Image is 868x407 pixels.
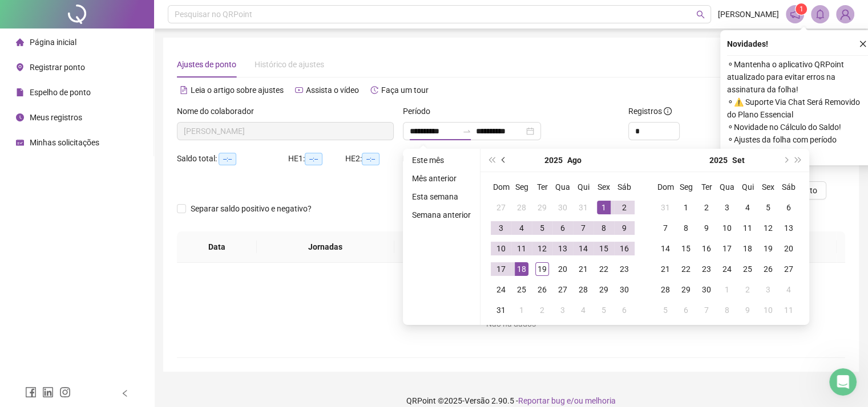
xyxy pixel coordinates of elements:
[761,201,775,214] div: 5
[614,218,635,238] td: 2025-08-09
[614,279,635,300] td: 2025-08-30
[761,303,775,317] div: 10
[594,300,614,320] td: 2025-09-05
[741,303,754,317] div: 9
[659,303,672,317] div: 5
[614,259,635,279] td: 2025-08-23
[532,197,552,218] td: 2025-07-29
[737,300,758,320] td: 2025-10-09
[576,262,590,276] div: 21
[676,197,696,218] td: 2025-09-01
[696,279,717,300] td: 2025-09-30
[177,105,261,117] label: Nome do colaborador
[717,177,737,197] th: Qua
[696,197,717,218] td: 2025-09-02
[617,242,631,255] div: 16
[761,242,775,255] div: 19
[184,123,387,140] span: LUISA ANDREIA NASCIMENTO LEITE
[491,300,511,320] td: 2025-08-31
[628,105,672,117] span: Registros
[370,86,378,94] span: history
[491,177,511,197] th: Dom
[191,86,284,95] span: Leia o artigo sobre ajustes
[761,221,775,235] div: 12
[532,259,552,279] td: 2025-08-19
[778,197,799,218] td: 2025-09-06
[30,38,76,47] span: Página inicial
[552,197,573,218] td: 2025-07-30
[782,221,796,235] div: 13
[16,63,24,71] span: environment
[782,242,796,255] div: 20
[617,303,631,317] div: 6
[737,279,758,300] td: 2025-10-02
[597,221,611,235] div: 8
[535,221,549,235] div: 5
[778,259,799,279] td: 2025-09-27
[792,149,805,172] button: super-next-year
[617,283,631,296] div: 30
[717,279,737,300] td: 2025-10-01
[758,218,778,238] td: 2025-09-12
[676,300,696,320] td: 2025-10-06
[257,231,394,263] th: Jornadas
[532,177,552,197] th: Ter
[720,242,734,255] div: 17
[567,149,582,172] button: month panel
[614,197,635,218] td: 2025-08-02
[295,86,303,94] span: youtube
[177,231,257,263] th: Data
[679,283,693,296] div: 29
[394,231,480,263] th: Entrada 1
[778,177,799,197] th: Sáb
[219,153,236,165] span: --:--
[796,3,807,15] sup: 1
[717,218,737,238] td: 2025-09-10
[597,283,611,296] div: 29
[511,197,532,218] td: 2025-07-28
[815,9,825,19] span: bell
[491,259,511,279] td: 2025-08-17
[494,262,508,276] div: 17
[535,201,549,214] div: 29
[532,238,552,259] td: 2025-08-12
[679,221,693,235] div: 8
[544,149,563,172] button: year panel
[829,368,857,396] iframe: Intercom live chat
[700,303,713,317] div: 7
[676,259,696,279] td: 2025-09-22
[782,201,796,214] div: 6
[597,303,611,317] div: 5
[552,238,573,259] td: 2025-08-13
[758,177,778,197] th: Sex
[16,38,24,46] span: home
[597,262,611,276] div: 22
[617,201,631,214] div: 2
[552,300,573,320] td: 2025-09-03
[676,218,696,238] td: 2025-09-08
[462,127,471,136] span: to
[494,201,508,214] div: 27
[462,127,471,136] span: swap-right
[696,300,717,320] td: 2025-10-07
[696,238,717,259] td: 2025-09-16
[532,218,552,238] td: 2025-08-05
[696,10,705,19] span: search
[407,153,475,167] li: Este mês
[494,242,508,255] div: 10
[381,86,429,95] span: Faça um tour
[556,303,570,317] div: 3
[655,259,676,279] td: 2025-09-21
[761,262,775,276] div: 26
[16,139,24,146] span: schedule
[782,283,796,296] div: 4
[306,86,359,95] span: Assista o vídeo
[700,283,713,296] div: 30
[778,218,799,238] td: 2025-09-13
[659,283,672,296] div: 28
[573,218,594,238] td: 2025-08-07
[573,177,594,197] th: Qui
[700,221,713,235] div: 9
[494,303,508,317] div: 31
[186,202,316,215] span: Separar saldo positivo e negativo?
